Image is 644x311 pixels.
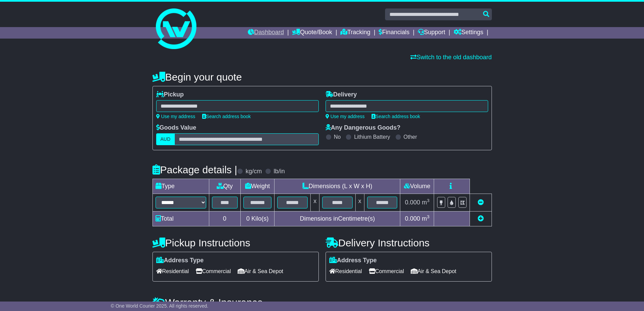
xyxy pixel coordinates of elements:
td: x [355,194,364,212]
span: 0 [246,215,249,222]
td: Qty [209,179,240,194]
label: Lithium Battery [354,134,390,140]
a: Search address book [372,114,420,119]
a: Search address book [202,114,251,119]
span: Residential [329,266,362,276]
span: Commercial [369,266,404,276]
label: kg/cm [245,168,262,175]
a: Use my address [156,114,195,119]
label: Goods Value [156,124,196,132]
span: Residential [156,266,189,276]
a: Quote/Book [292,27,332,39]
td: Weight [240,179,275,194]
span: Air & Sea Depot [238,266,283,276]
label: Delivery [326,91,357,98]
span: m [422,215,430,222]
sup: 3 [427,214,430,219]
h4: Begin your quote [152,71,492,83]
td: 0 [209,212,240,226]
h4: Delivery Instructions [326,237,492,248]
a: Financials [379,27,409,39]
h4: Pickup Instructions [152,237,319,248]
a: Settings [454,27,483,39]
span: 0.000 [405,215,420,222]
td: Total [152,212,209,226]
h4: Warranty & Insurance [152,297,492,308]
td: Kilo(s) [240,212,275,226]
label: AUD [156,133,175,145]
h4: Package details | [152,164,237,175]
label: lb/in [273,168,285,175]
span: © One World Courier 2025. All rights reserved. [111,303,209,309]
a: Support [418,27,445,39]
a: Switch to the old dashboard [410,54,492,61]
a: Tracking [340,27,370,39]
span: 0.000 [405,199,420,206]
label: Address Type [156,257,204,264]
sup: 3 [427,198,430,203]
a: Dashboard [248,27,284,39]
td: Type [152,179,209,194]
label: Any Dangerous Goods? [326,124,401,132]
a: Remove this item [478,199,484,206]
td: Dimensions (L x W x H) [275,179,400,194]
span: Commercial [196,266,231,276]
td: Volume [400,179,434,194]
label: Address Type [329,257,377,264]
td: x [311,194,319,212]
span: m [422,199,430,206]
label: No [334,134,341,140]
a: Use my address [326,114,365,119]
label: Pickup [156,91,184,98]
span: Air & Sea Depot [411,266,456,276]
a: Add new item [478,215,484,222]
td: Dimensions in Centimetre(s) [275,212,400,226]
label: Other [404,134,417,140]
